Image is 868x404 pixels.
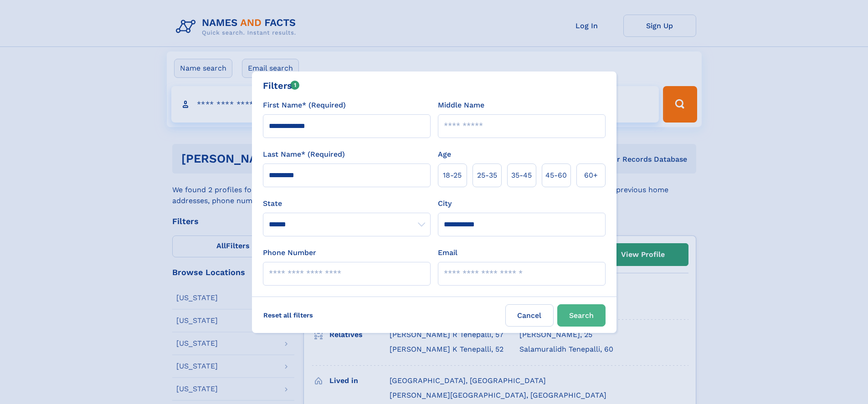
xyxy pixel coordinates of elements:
[584,170,598,181] span: 60+
[545,170,567,181] span: 45‑60
[511,170,532,181] span: 35‑45
[263,149,345,160] label: Last Name* (Required)
[438,100,484,111] label: Middle Name
[438,247,457,258] label: Email
[505,304,554,327] label: Cancel
[257,304,319,326] label: Reset all filters
[263,79,300,92] div: Filters
[477,170,497,181] span: 25‑35
[263,198,431,209] label: State
[263,247,316,258] label: Phone Number
[438,198,452,209] label: City
[438,149,451,160] label: Age
[263,100,346,111] label: First Name* (Required)
[443,170,462,181] span: 18‑25
[557,304,606,327] button: Search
